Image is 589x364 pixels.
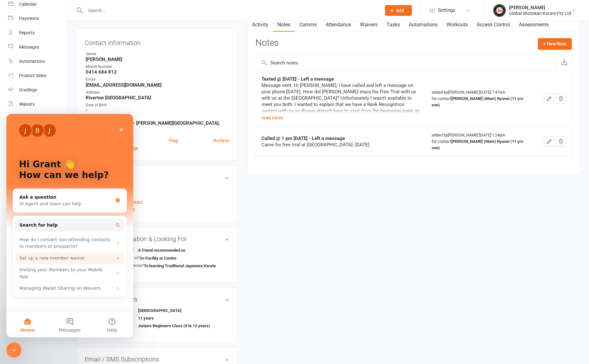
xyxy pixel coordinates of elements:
a: Tasks [382,17,404,32]
a: Workouts [442,17,472,32]
span: Add [396,8,404,13]
a: Assessments [514,17,553,32]
a: Access Control [472,17,514,32]
div: Message sent: Hi [PERSON_NAME], I have called and left a message on your phone [DATE]. How did [P... [261,82,420,146]
div: added by [PERSON_NAME] [DATE] 7:47am [432,89,533,108]
h3: Notes [255,38,279,50]
button: Help [85,198,127,223]
input: Search... [83,6,377,15]
div: Product Sales [19,73,46,78]
div: Global Shotokan Karate Pty Ltd [509,10,571,16]
div: How do I convert non-attending contacts to members or prospects? [13,122,106,136]
div: Managing Wallet Sharing on Waivers [13,171,106,178]
a: Reports [8,26,67,40]
strong: [PERSON_NAME] (Mum) Ryusei (11 yrs son) [432,139,523,150]
button: + New Note [538,38,572,50]
strong: 0414 684 812 [86,69,229,75]
input: Search notes [256,55,557,70]
div: Owner [86,51,229,57]
div: Mobile Number [86,64,229,70]
iframe: Intercom live chat [6,114,133,337]
iframe: Intercom live chat [6,342,22,358]
strong: Juniors Beginners Class (8 to 12 years) [138,323,210,328]
strong: [EMAIL_ADDRESS][DOMAIN_NAME] [86,82,229,88]
strong: 11 years [138,316,175,321]
strong: [PERSON_NAME] (Mum) Ryusei (11 yrs son) [432,96,523,107]
div: Set up a new member waiver [9,138,118,150]
button: read more [261,114,283,122]
strong: In-Facility or Centre [140,256,177,261]
div: Waivers [19,102,35,107]
a: Comms [295,17,321,32]
h3: Family Members [85,174,229,181]
div: Calendar [19,2,37,7]
div: [PERSON_NAME] [509,5,571,10]
div: Address [86,89,229,96]
div: Messages [19,44,39,50]
strong: Called @ 1 pm [DATE] - Left a message [261,136,345,141]
div: Automations [19,59,45,64]
div: Came for free trial at [GEOGRAPHIC_DATA]: [DATE] [261,142,420,148]
strong: A friend recommended us [138,248,185,253]
div: Location [86,115,229,121]
span: Help [101,214,111,218]
h3: Marketing Information & Looking For [85,235,229,242]
div: added by [PERSON_NAME] [DATE] 1:24pm [432,132,533,151]
img: thumb_image1750234934.png [493,4,506,17]
div: How do I convert non-attending contacts to members or prospects? [9,120,118,138]
strong: Texted @ [DATE] - Left a message [261,76,334,82]
div: Gradings [19,87,37,92]
div: for contact [432,96,533,108]
div: Managing Wallet Sharing on Waivers [9,169,118,180]
a: Payments [8,11,67,26]
a: Messages [8,40,67,54]
div: Payments [19,16,39,21]
a: Gradings [8,83,67,97]
a: Flag [169,137,178,144]
a: Automations [8,54,67,69]
div: Date of Birth [86,102,229,108]
h3: Contact information [85,37,229,46]
a: Notes [273,17,295,32]
a: Waivers [355,17,382,32]
h3: Email / SMS Subscriptions [85,356,229,363]
span: Messages [53,214,75,218]
a: Product Sales [8,69,67,83]
strong: [DEMOGRAPHIC_DATA] [138,308,182,313]
div: Set up a new member waiver [13,141,106,148]
a: Archive [213,137,229,144]
button: Add [385,5,412,16]
div: Reports [19,30,35,35]
div: Inviting your Members to your Mobile App [13,153,106,166]
strong: [PERSON_NAME] [86,56,229,62]
div: for contact [432,138,533,151]
strong: To learning Traditional Japanese Karate [144,263,216,268]
span: Home [14,214,28,218]
strong: Riverton [GEOGRAPHIC_DATA] [86,95,229,101]
a: Attendance [321,17,355,32]
div: Close [109,10,121,22]
a: Waivers [8,97,67,111]
strong: [GEOGRAPHIC_DATA] - [PERSON_NAME][GEOGRAPHIC_DATA], [GEOGRAPHIC_DATA]. [86,120,229,132]
a: Activity [248,17,273,32]
a: Automations [404,17,442,32]
p: No relationships found. [85,186,229,193]
strong: - [86,108,229,113]
span: Settings [438,3,455,17]
div: Email [86,76,229,83]
button: Messages [42,198,84,223]
div: Inviting your Members to your Mobile App [9,150,118,169]
a: Workouts [8,111,67,126]
h3: Key Demographics [85,296,229,303]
